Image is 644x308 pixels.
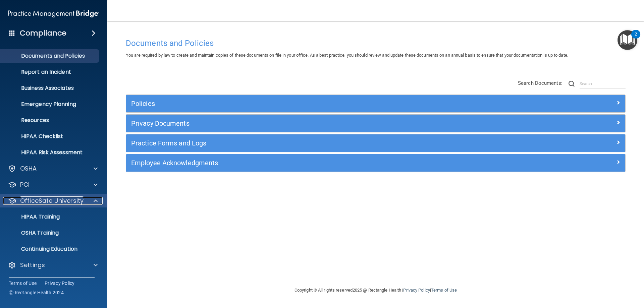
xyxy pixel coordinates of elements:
[131,159,495,167] h5: Employee Acknowledgments
[9,280,37,287] a: Terms of Use
[126,53,568,58] span: You are required by law to create and maintain copies of these documents on file in your office. ...
[4,101,96,108] p: Emergency Planning
[126,39,626,48] h4: Documents and Policies
[4,69,96,75] p: Report an Incident
[9,289,64,296] span: Ⓒ Rectangle Health 2024
[20,197,84,205] p: OfficeSafe University
[8,197,98,205] a: OfficeSafe University
[618,30,637,50] button: Open Resource Center, 2 new notifications
[20,165,37,173] p: OSHA
[580,79,626,89] input: Search
[8,181,98,189] a: PCI
[45,280,75,287] a: Privacy Policy
[131,100,495,107] h5: Policies
[4,230,59,236] p: OSHA Training
[4,149,96,156] p: HIPAA Risk Assessment
[403,288,430,293] a: Privacy Policy
[431,288,457,293] a: Terms of Use
[131,138,620,148] a: Practice Forms and Logs
[131,120,495,127] h5: Privacy Documents
[4,246,96,252] p: Continuing Education
[20,28,66,38] h4: Compliance
[8,165,98,173] a: OSHA
[635,34,637,43] div: 2
[4,213,60,220] p: HIPAA Training
[4,133,96,140] p: HIPAA Checklist
[8,7,99,20] img: PMB logo
[528,260,636,287] iframe: Drift Widget Chat Controller
[4,85,96,91] p: Business Associates
[20,181,30,189] p: PCI
[4,53,96,59] p: Documents and Policies
[131,118,620,129] a: Privacy Documents
[131,98,620,109] a: Policies
[20,261,45,269] p: Settings
[131,139,495,147] h5: Practice Forms and Logs
[518,80,562,86] span: Search Documents:
[8,261,98,269] a: Settings
[253,280,498,301] div: Copyright © All rights reserved 2025 @ Rectangle Health | |
[569,81,575,87] img: ic-search.3b580494.png
[131,158,620,168] a: Employee Acknowledgments
[4,117,96,124] p: Resources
